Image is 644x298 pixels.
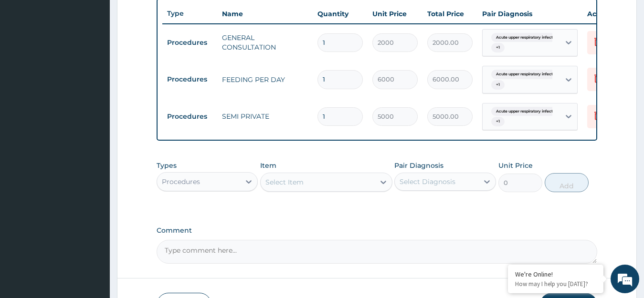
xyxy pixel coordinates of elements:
[491,117,505,126] span: + 1
[50,53,160,66] div: Chat with us now
[157,162,177,170] label: Types
[515,280,596,288] p: How may I help you today?
[162,108,217,125] td: Procedures
[491,43,505,52] span: + 1
[157,5,179,28] div: Minimize live chat window
[260,161,276,170] label: Item
[5,197,182,231] textarea: Type your message and hit 'Enter'
[265,177,304,187] div: Select Item
[18,48,39,72] img: d_794563401_company_1708531726252_794563401
[498,161,533,170] label: Unit Price
[400,177,455,186] div: Select Diagnosis
[217,70,313,89] td: FEEDING PER DAY
[491,70,560,79] span: Acute upper respiratory infect...
[157,226,598,235] label: Comment
[162,177,200,186] div: Procedures
[217,107,313,126] td: SEMI PRIVATE
[217,28,313,57] td: GENERAL CONSULTATION
[515,270,596,278] div: We're Online!
[491,80,505,90] span: + 1
[55,89,132,185] span: We're online!
[313,4,368,23] th: Quantity
[162,5,217,22] th: Type
[162,71,217,88] td: Procedures
[582,4,630,23] th: Actions
[477,4,582,23] th: Pair Diagnosis
[491,33,560,42] span: Acute upper respiratory infect...
[545,173,589,192] button: Add
[491,107,560,116] span: Acute upper respiratory infect...
[394,161,443,170] label: Pair Diagnosis
[368,4,422,23] th: Unit Price
[422,4,477,23] th: Total Price
[217,4,313,23] th: Name
[162,34,217,51] td: Procedures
